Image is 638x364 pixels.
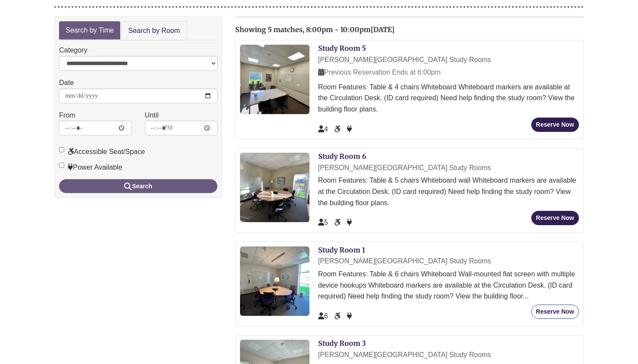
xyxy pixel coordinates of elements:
[318,125,328,133] span: The capacity of this space
[318,312,328,320] span: The capacity of this space
[531,118,579,132] button: Reserve Now
[240,45,309,114] img: Study Room 5
[59,110,75,121] label: From
[318,162,579,174] div: [PERSON_NAME][GEOGRAPHIC_DATA] Study Rooms
[347,312,352,320] span: Power Available
[318,175,579,208] div: Room Features: Table & 5 chairs Whiteboard wall Whiteboard markers are available at the Circulati...
[318,82,579,115] div: Room Features: Table & 4 chairs Whiteboard Whiteboard markers are available at the Circulation De...
[318,152,366,161] a: Study Room 6
[334,312,342,320] span: Accessible Seat/Space
[240,153,309,222] img: Study Room 6
[145,110,159,121] label: Until
[59,179,217,193] button: Search
[318,54,579,66] div: [PERSON_NAME][GEOGRAPHIC_DATA] Study Rooms
[318,219,328,226] span: The capacity of this space
[59,146,145,157] label: Accessible Seat/Space
[318,349,579,361] div: [PERSON_NAME][GEOGRAPHIC_DATA] Study Rooms
[347,125,352,133] span: Power Available
[318,256,579,267] div: [PERSON_NAME][GEOGRAPHIC_DATA] Study Rooms
[318,69,441,76] span: Previous Reservation Ends at 6:00pm
[59,45,87,56] label: Category
[303,25,395,34] span: , 8:00pm - 10:00pm[DATE]
[59,163,64,168] input: Power Available
[59,77,74,89] label: Date
[121,21,187,41] a: Search by Room
[531,211,579,225] button: Reserve Now
[334,125,342,133] span: Accessible Seat/Space
[334,219,342,226] span: Accessible Seat/Space
[531,305,579,319] button: Reserve Now
[318,339,366,348] a: Study Room 3
[347,219,352,226] span: Power Available
[318,246,365,254] a: Study Room 1
[318,269,579,302] div: Room Features: Table & 6 chairs Whiteboard Wall-mounted flat screen with multiple device hookups ...
[318,44,366,52] a: Study Room 5
[59,21,120,40] a: Search by Time
[235,26,584,34] h2: Showing 5 matches
[240,246,309,316] img: Study Room 1
[59,162,122,173] label: Power Available
[59,147,64,152] input: Accessible Seat/Space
